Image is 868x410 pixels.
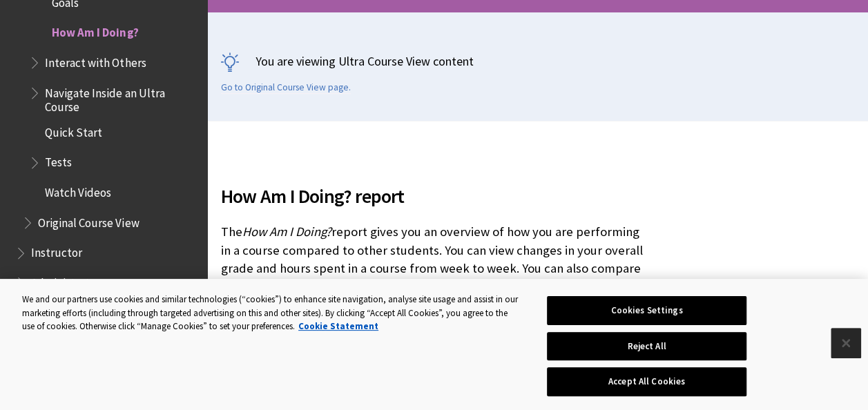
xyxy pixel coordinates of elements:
span: How Am I Doing? report [221,182,650,211]
p: The report gives you an overview of how you are performing in a course compared to other students... [221,223,650,349]
a: Go to Original Course View page. [221,81,351,94]
span: How Am I Doing? [52,21,138,40]
p: You are viewing Ultra Course View content [221,52,854,70]
button: Accept All Cookies [547,367,746,396]
span: Instructor [31,242,82,260]
span: Quick Start [45,121,102,139]
span: Original Course View [38,211,139,230]
span: Watch Videos [45,181,111,199]
span: How Am I Doing? [242,224,331,240]
span: Tests [45,151,72,170]
button: Close [831,328,861,358]
a: More information about your privacy, opens in a new tab [298,320,378,332]
button: Cookies Settings [547,296,746,325]
button: Reject All [547,332,746,361]
span: Interact with Others [45,51,146,70]
div: We and our partners use cookies and similar technologies (“cookies”) to enhance site navigation, ... [22,293,521,333]
span: Navigate Inside an Ultra Course [45,81,197,114]
span: Administrator [31,271,100,290]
